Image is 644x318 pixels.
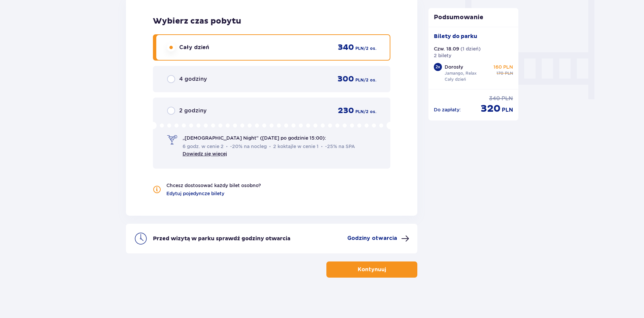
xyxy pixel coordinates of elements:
p: 320 [481,102,501,115]
p: PLN [355,45,364,51]
p: Przed wizytą w parku sprawdź godziny otwarcia [153,235,290,242]
a: Edytuj pojedyncze bilety [166,190,224,197]
p: ( 1 dzień ) [460,45,481,52]
p: Do zapłaty : [434,106,461,113]
p: 340 [338,42,354,52]
p: 2 godziny [179,107,206,114]
p: Czw. 18.09 [434,45,459,52]
p: Jamango, Relax [445,70,477,76]
img: clock icon [134,232,148,245]
p: 4 godziny [179,75,207,83]
p: Cały dzień [445,76,466,82]
p: Godziny otwarcia [347,235,397,242]
span: 6 godz. w cenie 2 [183,143,224,150]
p: Chcesz dostosować każdy bilet osobno? [166,182,261,189]
p: PLN [355,77,364,83]
p: 170 [496,70,504,76]
button: Kontynuuj [326,261,417,278]
p: 230 [338,106,354,116]
p: 160 PLN [493,64,513,70]
p: PLN [355,109,364,115]
p: / 2 os. [364,77,376,83]
p: / 2 os. [364,109,376,115]
p: PLN [502,106,513,114]
button: Godziny otwarcia [347,235,409,243]
span: -25% na SPA [321,143,355,150]
p: Dorosły [445,64,463,70]
p: PLN [505,70,513,76]
span: 2 koktajle w cenie 1 [269,143,319,150]
p: Cały dzień [179,44,209,51]
p: „[DEMOGRAPHIC_DATA] Night" ([DATE] po godzinie 15:00): [183,135,326,141]
div: 2 x [434,63,442,71]
p: Bilety do parku [434,33,477,40]
p: Podsumowanie [428,13,519,22]
p: 300 [337,74,354,84]
p: Wybierz czas pobytu [153,16,390,26]
p: 2 bilety [434,52,451,59]
a: Dowiedz się więcej [183,151,227,156]
p: 340 [489,95,500,102]
p: / 2 os. [364,45,376,51]
p: Kontynuuj [358,266,386,273]
p: PLN [502,95,513,102]
span: -20% na nocleg [226,143,267,150]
